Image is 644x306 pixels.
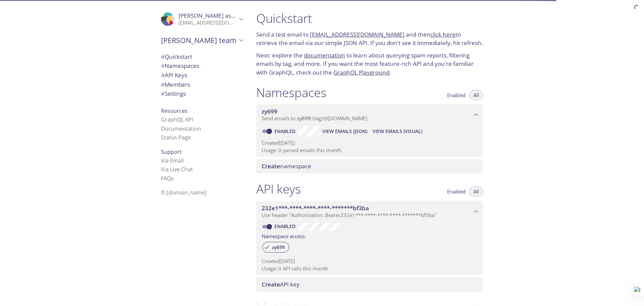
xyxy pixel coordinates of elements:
[156,32,248,49] div: Mahajan's team
[256,104,483,125] div: zy699 namespace
[262,139,478,146] p: Created [DATE]
[373,127,422,135] span: View Emails (Visual)
[256,181,301,196] h1: API keys
[156,71,248,80] div: API Keys
[262,280,300,288] span: API key
[430,31,455,38] a: click here
[273,128,298,134] a: Enabled
[161,81,165,88] span: #
[322,127,367,135] span: View Emails (JSON)
[161,157,184,164] a: Via Email
[161,175,174,182] a: FAQ
[161,81,190,88] span: Members
[262,162,311,170] span: namespace
[310,31,405,38] a: [EMAIL_ADDRESS][DOMAIN_NAME]
[268,244,289,250] span: zy699
[320,126,370,137] button: View Emails (JSON)
[256,85,326,100] h1: Namespaces
[161,107,187,115] span: Resources
[256,277,483,292] div: Create API Key
[469,90,483,100] button: All
[262,115,367,122] span: Send emails to . {tag} @[DOMAIN_NAME]
[304,51,345,59] a: documentation
[161,62,199,70] span: Namespaces
[161,71,187,79] span: API Keys
[273,223,298,229] a: Enabled
[256,159,483,173] div: Create namespace
[161,189,206,196] span: © [DOMAIN_NAME]
[161,90,186,97] span: Settings
[443,186,470,196] button: Enabled
[161,90,165,97] span: #
[156,52,248,61] div: Quickstart
[469,186,483,196] button: All
[161,36,237,45] span: [PERSON_NAME] team
[178,12,241,19] span: [PERSON_NAME] ashok
[262,265,478,272] p: Usage: 0 API calls this month
[161,125,201,132] a: Documentation
[156,61,248,71] div: Namespaces
[161,116,193,123] a: GraphQL API
[161,53,165,60] span: #
[256,11,483,26] h1: Quickstart
[178,19,237,26] p: [EMAIL_ADDRESS][DOMAIN_NAME]
[161,62,165,70] span: #
[333,69,389,76] a: GraphQL Playground
[171,175,174,182] span: s
[156,89,248,98] div: Team Settings
[262,162,280,170] span: Create
[161,53,192,60] span: Quickstart
[262,107,277,115] span: zy699
[262,242,289,253] div: zy699
[156,8,248,30] div: Mahajan ashok
[161,166,193,173] a: Via Live Chat
[156,80,248,89] div: Members
[262,147,478,154] p: Usage: 0 parsed emails this month
[161,148,182,156] span: Support
[161,134,191,141] a: Status Page
[370,126,425,137] button: View Emails (Visual)
[443,90,470,100] button: Enabled
[161,71,165,79] span: #
[297,115,311,122] span: zy699
[256,51,483,77] p: Next: explore the to learn about querying spam reports, filtering emails by tag, and more. If you...
[262,231,306,241] label: Namespace access:
[262,280,280,288] span: Create
[262,258,478,265] p: Created [DATE]
[256,30,483,47] p: Send a test email to and then to retrieve the email via our simple JSON API. If you don't see it ...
